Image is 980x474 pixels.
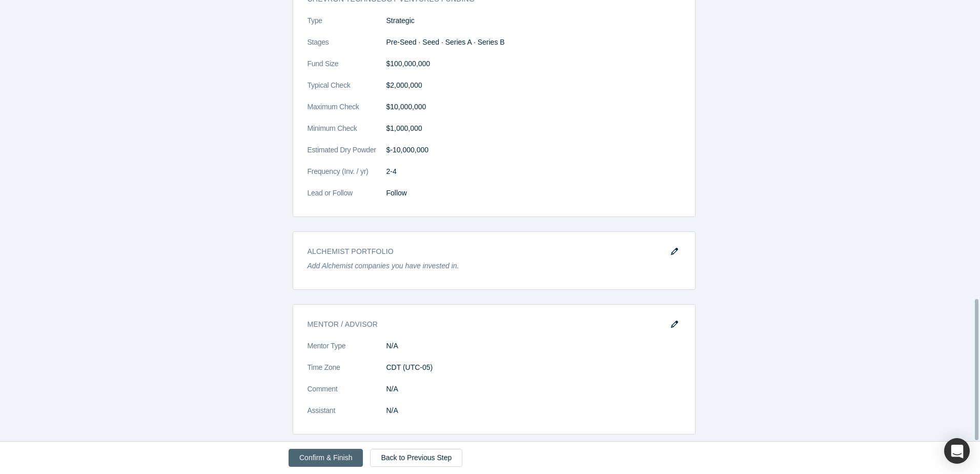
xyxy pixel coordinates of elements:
dt: Typical Check [308,80,386,102]
dt: Assistant [308,405,386,427]
h3: Mentor / Advisor [308,319,666,330]
dt: Maximum Check [308,102,386,123]
dt: Comment [308,384,386,405]
dd: $100,000,000 [386,58,681,69]
dd: N/A [386,384,681,394]
dd: CDT (UTC-05) [386,362,681,373]
dt: Type [308,15,386,37]
dd: Strategic [386,15,681,26]
button: Confirm & Finish [289,449,363,467]
dt: Lead or Follow [308,188,386,209]
dd: Follow [386,188,681,199]
dd: $1,000,000 [386,123,681,134]
dd: $10,000,000 [386,102,681,112]
dd: N/A [386,405,681,416]
dt: Minimum Check [308,123,386,145]
dt: Fund Size [308,58,386,80]
dt: Frequency (Inv. / yr) [308,166,386,188]
h3: Alchemist Portfolio [308,246,666,257]
dd: Pre-Seed · Seed · Series A · Series B [386,37,681,48]
dd: $-10,000,000 [386,145,681,155]
a: Back to Previous Step [370,449,462,467]
dd: N/A [386,341,681,351]
dt: Estimated Dry Powder [308,145,386,166]
dd: 2-4 [386,166,681,177]
dt: Mentor Type [308,341,386,362]
p: Add Alchemist companies you have invested in. [308,261,681,271]
dt: Time Zone [308,362,386,384]
dd: $2,000,000 [386,80,681,91]
dt: Stages [308,37,386,58]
